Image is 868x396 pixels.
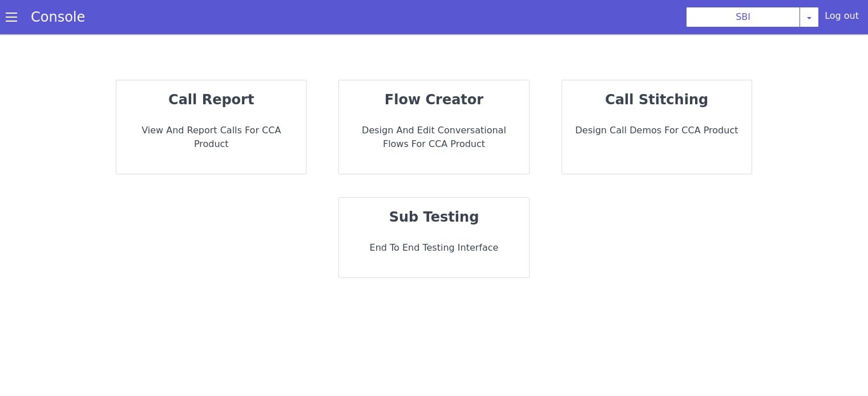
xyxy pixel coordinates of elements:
p: Design call demos for CCA Product [571,124,742,137]
strong: sub testing [389,209,479,225]
strong: call report [168,92,254,108]
p: View and report calls for CCA Product [126,124,297,151]
strong: call stitching [605,92,708,108]
p: Design and Edit Conversational flows for CCA Product [348,124,519,151]
div: Log out [825,9,859,27]
strong: flow creator [385,92,483,108]
p: End to End Testing Interface [348,241,519,255]
a: Console [17,9,99,25]
button: SBI [686,7,800,27]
